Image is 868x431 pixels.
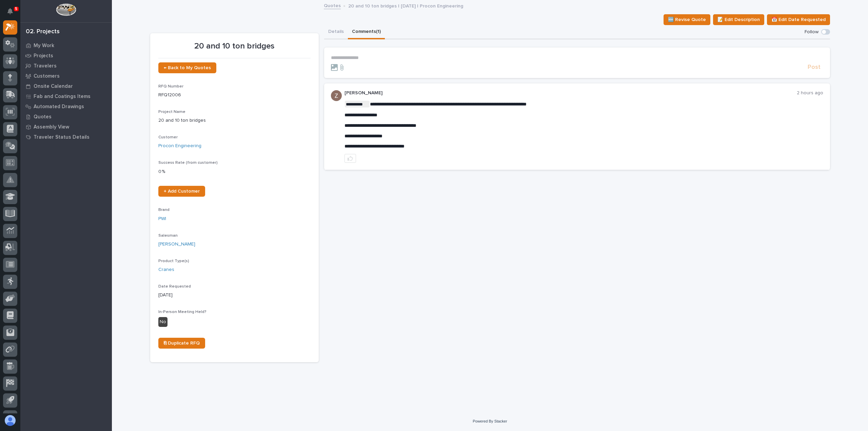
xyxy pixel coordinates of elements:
p: 5 [15,6,17,11]
span: + Add Customer [164,189,200,194]
p: Fab and Coatings Items [34,94,91,100]
p: My Work [34,43,54,49]
button: 🆕 Revise Quote [664,14,710,25]
img: Workspace Logo [56,3,76,16]
a: Powered By Stacker [473,419,507,423]
a: Assembly View [20,122,112,132]
span: Project Name [158,110,185,114]
a: My Work [20,40,112,51]
button: Post [805,63,823,71]
button: Comments (1) [348,25,385,39]
a: Cranes [158,266,174,273]
p: Assembly View [34,124,69,130]
p: 20 and 10 ton bridges [158,117,311,124]
span: 📅 Edit Date Requested [771,16,826,24]
div: No [158,317,167,327]
button: users-avatar [3,413,17,428]
span: 📝 Edit Description [717,16,760,24]
a: Projects [20,51,112,61]
button: Details [324,25,348,39]
span: 🆕 Revise Quote [668,16,706,24]
p: [PERSON_NAME] [344,90,797,96]
p: Travelers [34,63,57,69]
div: 02. Projects [26,28,60,36]
p: Projects [34,53,53,59]
p: Automated Drawings [34,104,84,110]
a: + Add Customer [158,186,205,197]
a: Travelers [20,61,112,71]
span: Post [808,63,821,71]
p: 20 and 10 ton bridges [158,41,311,51]
span: Customer [158,135,178,139]
p: Onsite Calendar [34,83,73,90]
a: Fab and Coatings Items [20,91,112,101]
a: Onsite Calendar [20,81,112,91]
span: RFQ Number [158,84,183,89]
p: 2 hours ago [797,90,823,96]
a: Quotes [324,1,341,9]
button: like this post [344,154,356,163]
span: ← Back to My Quotes [164,65,211,70]
span: Brand [158,208,170,212]
p: Quotes [34,114,52,120]
a: PWI [158,215,166,222]
a: ← Back to My Quotes [158,62,216,73]
p: Follow [805,29,818,35]
img: AGNmyxac9iQmFt5KMn4yKUk2u-Y3CYPXgWg2Ri7a09A=s96-c [331,90,342,101]
span: Success Rate (from customer) [158,161,218,165]
a: ⎘ Duplicate RFQ [158,338,205,349]
p: 20 and 10 ton bridges | [DATE] | Procon Engineering [348,2,463,9]
span: In-Person Meeting Held? [158,310,206,314]
a: Customers [20,71,112,81]
p: Traveler Status Details [34,134,90,140]
span: Product Type(s) [158,259,189,263]
span: Salesman [158,234,178,238]
div: Notifications5 [8,8,17,19]
button: 📅 Edit Date Requested [767,14,830,25]
span: Date Requested [158,285,191,289]
p: Customers [34,73,60,79]
a: [PERSON_NAME] [158,241,195,248]
a: Quotes [20,112,112,122]
a: Traveler Status Details [20,132,112,142]
p: 0 % [158,168,311,175]
a: Procon Engineering [158,142,201,150]
p: RFQ12006 [158,92,311,99]
button: 📝 Edit Description [713,14,764,25]
button: Notifications [3,4,17,18]
a: Automated Drawings [20,101,112,112]
span: ⎘ Duplicate RFQ [164,341,200,346]
p: [DATE] [158,292,311,299]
